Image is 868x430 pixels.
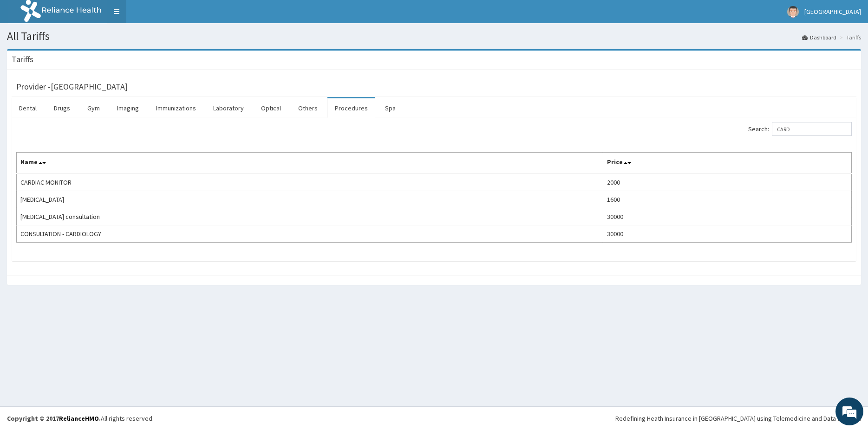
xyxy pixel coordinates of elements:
a: Optical [254,98,288,118]
div: Redefining Heath Insurance in [GEOGRAPHIC_DATA] using Telemedicine and Data Science! [615,414,861,423]
textarea: Type your message and hit 'Enter' [5,253,177,286]
img: User Image [787,6,799,18]
td: CONSULTATION - CARDIOLOGY [17,225,603,243]
td: 1600 [603,191,851,208]
a: Dashboard [802,33,836,41]
a: RelianceHMO [59,414,99,423]
a: Drugs [46,98,78,118]
a: Spa [378,98,403,118]
td: [MEDICAL_DATA] consultation [17,208,603,225]
a: Immunizations [149,98,203,118]
div: Chat with us now [48,52,156,64]
td: 30000 [603,225,851,243]
label: Search: [748,122,852,136]
a: Procedures [327,98,375,118]
div: Minimize live chat window [152,5,175,27]
td: [MEDICAL_DATA] [17,191,603,208]
a: Imaging [110,98,146,118]
li: Tariffs [837,33,861,41]
img: d_794563401_company_1708531726252_794563401 [17,46,38,70]
td: CARDIAC MONITOR [17,173,603,191]
td: 30000 [603,208,851,225]
h1: All Tariffs [7,30,861,42]
th: Price [603,153,851,174]
a: Dental [12,98,44,118]
h3: Provider - [GEOGRAPHIC_DATA] [16,83,128,91]
strong: Copyright © 2017 . [7,414,101,423]
h3: Tariffs [12,55,33,64]
span: We're online! [54,117,128,211]
span: [GEOGRAPHIC_DATA] [804,7,861,16]
a: Others [291,98,325,118]
input: Search: [772,122,852,136]
a: Laboratory [206,98,251,118]
td: 2000 [603,173,851,191]
a: Gym [80,98,107,118]
th: Name [17,153,603,174]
